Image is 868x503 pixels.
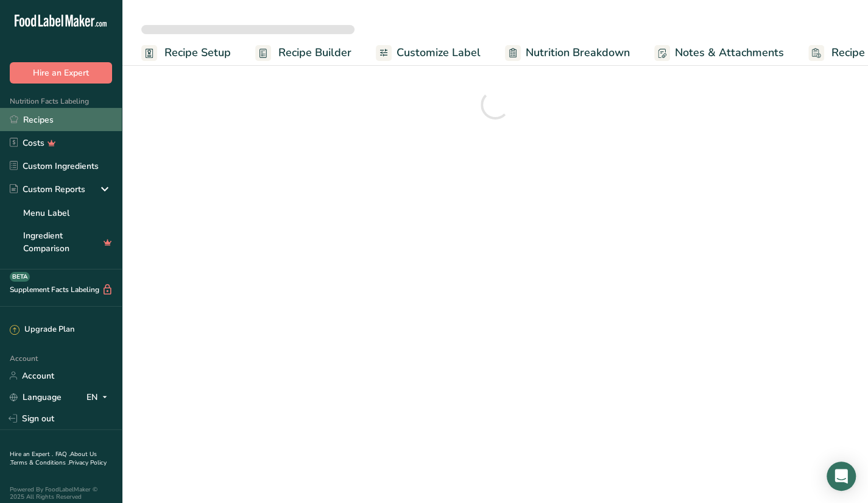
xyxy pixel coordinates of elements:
[69,458,107,467] a: Privacy Policy
[164,45,231,61] span: Recipe Setup
[505,39,630,66] a: Nutrition Breakdown
[255,39,351,66] a: Recipe Builder
[10,387,62,408] a: Language
[10,486,112,501] div: Powered By FoodLabelMaker © 2025 All Rights Reserved
[376,39,481,66] a: Customize Label
[10,450,97,467] a: About Us .
[675,45,784,61] span: Notes & Attachments
[526,45,630,61] span: Nutrition Breakdown
[654,39,784,66] a: Notes & Attachments
[10,450,53,458] a: Hire an Expert .
[827,462,856,491] div: Open Intercom Messenger
[10,183,85,196] div: Custom Reports
[278,45,351,61] span: Recipe Builder
[55,450,70,458] a: FAQ .
[10,458,69,467] a: Terms & Conditions .
[86,390,112,404] div: EN
[10,272,30,282] div: BETA
[10,62,112,84] button: Hire an Expert
[10,324,74,336] div: Upgrade Plan
[141,39,231,66] a: Recipe Setup
[397,45,481,61] span: Customize Label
